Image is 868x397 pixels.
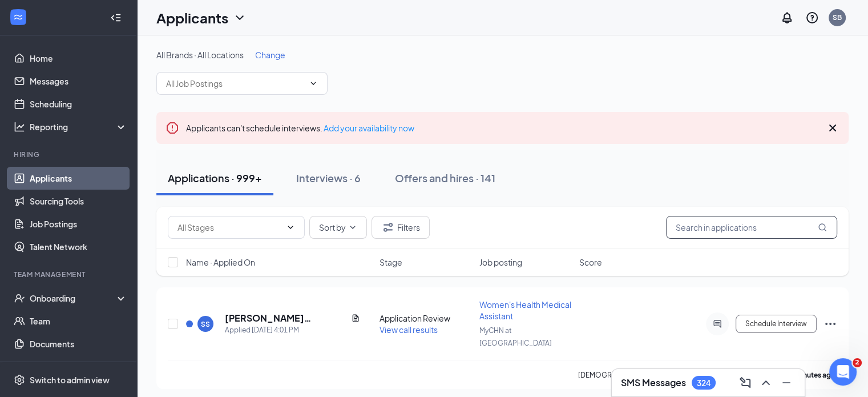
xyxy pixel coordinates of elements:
h5: [PERSON_NAME][GEOGRAPHIC_DATA] [225,312,346,324]
input: Search in applications [666,216,837,239]
a: Applicants [30,167,127,190]
span: Job posting [479,256,522,268]
a: Documents [30,332,127,355]
div: Applications · 999+ [168,171,262,185]
div: Offers and hires · 141 [395,171,495,185]
a: Home [30,47,127,70]
svg: Collapse [110,12,122,23]
svg: Cross [826,121,839,135]
span: All Brands · All Locations [156,50,244,60]
svg: ChevronUp [759,376,773,390]
a: Sourcing Tools [30,190,127,212]
input: All Job Postings [166,77,304,90]
p: [DEMOGRAPHIC_DATA][PERSON_NAME] has applied more than . [578,370,837,380]
svg: ComposeMessage [738,376,752,390]
a: Add your availability now [324,123,414,133]
svg: ChevronDown [286,223,295,232]
b: 33 minutes ago [786,371,835,379]
button: ComposeMessage [736,374,754,392]
span: 2 [853,358,862,367]
a: Messages [30,70,127,93]
a: Job Postings [30,212,127,235]
span: Stage [380,256,402,268]
svg: Minimize [780,376,793,390]
svg: WorkstreamLogo [13,11,24,23]
div: SS [201,319,210,329]
svg: MagnifyingGlass [818,223,827,232]
span: Name · Applied On [186,256,255,268]
span: Applicants can't schedule interviews. [186,123,414,133]
div: Hiring [14,150,125,159]
svg: UserCheck [14,292,25,304]
a: Surveys [30,355,127,378]
span: MyCHN at [GEOGRAPHIC_DATA] [479,326,552,347]
button: Filter Filters [372,216,430,239]
span: Sort by [319,223,346,231]
div: Switch to admin view [30,374,110,386]
svg: ActiveChat [710,319,724,328]
a: Team [30,310,127,332]
span: Women's Health Medical Assistant [479,299,571,321]
h3: SMS Messages [621,376,686,389]
svg: ChevronDown [233,11,247,25]
div: SB [833,13,842,22]
input: All Stages [177,221,281,234]
a: Talent Network [30,235,127,258]
svg: Ellipses [823,317,837,331]
button: Schedule Interview [736,315,817,333]
div: 324 [697,378,710,388]
div: Interviews · 6 [296,171,361,185]
svg: Analysis [14,121,25,133]
div: Applied [DATE] 4:01 PM [225,324,360,336]
svg: ChevronDown [348,223,357,232]
button: Sort byChevronDown [309,216,367,239]
div: Team Management [14,270,125,279]
svg: QuestionInfo [805,11,819,25]
span: View call results [380,324,438,335]
span: Change [255,50,285,60]
svg: Notifications [780,11,794,25]
iframe: Intercom live chat [829,358,857,386]
h1: Applicants [156,8,228,27]
svg: Document [351,314,360,323]
button: ChevronUp [757,374,775,392]
svg: Filter [381,220,395,234]
a: Scheduling [30,93,127,115]
button: Minimize [777,374,796,392]
span: Score [579,256,602,268]
div: Onboarding [30,292,118,304]
div: Application Review [380,312,473,324]
div: Reporting [30,121,128,133]
svg: Settings [14,374,25,386]
svg: Error [165,121,179,135]
svg: ChevronDown [309,79,318,88]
